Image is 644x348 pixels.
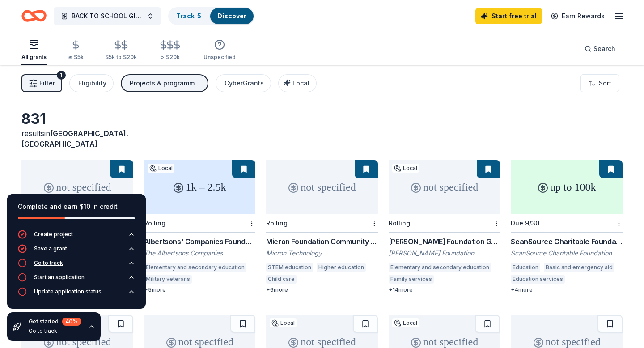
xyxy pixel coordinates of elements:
button: Track· 5Discover [168,7,254,25]
div: Local [148,164,174,173]
div: Complete and earn $10 in credit [18,201,135,212]
span: BACK TO SCHOOL GIVEAWAY [72,11,143,21]
div: Eligibility [78,78,106,89]
div: Save a grant [34,245,67,252]
div: Update application status [34,288,102,295]
div: + 14 more [389,286,500,293]
div: Due 9/30 [511,219,539,227]
div: not specified [21,160,133,214]
span: Search [593,43,615,54]
div: Education services [511,275,565,284]
button: Start an application [18,273,135,287]
button: Unspecified [203,36,236,65]
span: Local [292,79,309,87]
span: [GEOGRAPHIC_DATA], [GEOGRAPHIC_DATA] [21,129,128,149]
button: All grants [21,36,47,65]
div: $5k to $20k [105,54,137,61]
a: Start free trial [475,8,542,24]
div: ScanSource Charitable Foundation [511,249,623,258]
div: All grants [21,54,47,61]
button: Local [278,74,317,92]
button: Projects & programming [121,74,208,92]
button: Create project [18,230,135,244]
div: Projects & programming [130,78,201,89]
div: Elementary and secondary education [144,263,246,272]
div: results [21,128,133,149]
div: Create project [34,231,73,238]
div: Higher education [317,263,366,272]
div: Basic and emergency aid [544,263,614,272]
div: STEM education [266,263,313,272]
button: BACK TO SCHOOL GIVEAWAY [54,7,161,25]
div: [PERSON_NAME] Foundation Grant [389,236,500,247]
span: in [21,129,128,149]
div: > $20k [158,54,182,61]
a: Track· 5 [176,12,201,20]
a: not specifiedRolling[PERSON_NAME][DEMOGRAPHIC_DATA] Extension[DEMOGRAPHIC_DATA] [21,160,133,275]
div: Local [392,164,419,173]
a: not specifiedLocalRolling[PERSON_NAME] Foundation Grant[PERSON_NAME] FoundationElementary and sec... [389,160,500,293]
button: Search [577,40,623,58]
div: Education [511,263,540,272]
div: Local [270,318,297,327]
div: Start an application [34,274,85,281]
div: Albertsons' Companies Foundation - [GEOGRAPHIC_DATA][US_STATE] Grant Program [144,236,256,247]
div: Get started [29,318,81,326]
span: Filter [39,78,55,89]
div: not specified [266,160,378,214]
div: Micron Technology [266,249,378,258]
div: Rolling [266,219,288,227]
div: [PERSON_NAME] Foundation [389,249,500,258]
div: Elementary and secondary education [389,263,491,272]
a: Discover [217,12,246,20]
div: not specified [389,160,500,214]
div: Unspecified [203,54,236,61]
div: + 6 more [266,286,378,293]
div: Local [392,318,419,327]
div: CyberGrants [225,78,264,89]
a: not specifiedRollingMicron Foundation Community GrantMicron TechnologySTEM educationHigher educat... [266,160,378,293]
a: up to 100kDue 9/30ScanSource Charitable Foundation GrantScanSource Charitable FoundationEducation... [511,160,623,293]
a: 1k – 2.5kLocalRollingAlbertsons' Companies Foundation - [GEOGRAPHIC_DATA][US_STATE] Grant Program... [144,160,256,293]
button: Sort [580,74,619,92]
a: Home [21,5,47,26]
div: ScanSource Charitable Foundation Grant [511,236,623,247]
button: $5k to $20k [105,36,137,65]
button: CyberGrants [216,74,271,92]
div: 1k – 2.5k [144,160,256,214]
div: + 5 more [144,286,256,293]
a: Earn Rewards [546,8,610,24]
div: ≤ $5k [68,54,84,61]
button: Eligibility [69,74,114,92]
div: up to 100k [511,160,623,214]
div: Rolling [144,219,165,227]
div: Military veterans [144,275,192,284]
button: Go to track [18,259,135,273]
button: ≤ $5k [68,36,84,65]
div: Rolling [389,219,410,227]
div: The Albertsons Companies Foundation [144,249,256,258]
div: 1 [57,71,66,80]
button: Save a grant [18,244,135,259]
div: + 4 more [511,286,623,293]
div: 40 % [62,318,81,326]
div: Micron Foundation Community Grant [266,236,378,247]
div: Family services [389,275,434,284]
span: Sort [599,78,611,89]
div: Go to track [29,327,81,335]
div: Go to track [34,259,63,267]
button: Filter1 [21,74,62,92]
button: > $20k [158,36,182,65]
div: Child care [266,275,297,284]
button: Update application status [18,287,135,301]
div: 831 [21,110,133,128]
div: Youth development [437,275,493,284]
